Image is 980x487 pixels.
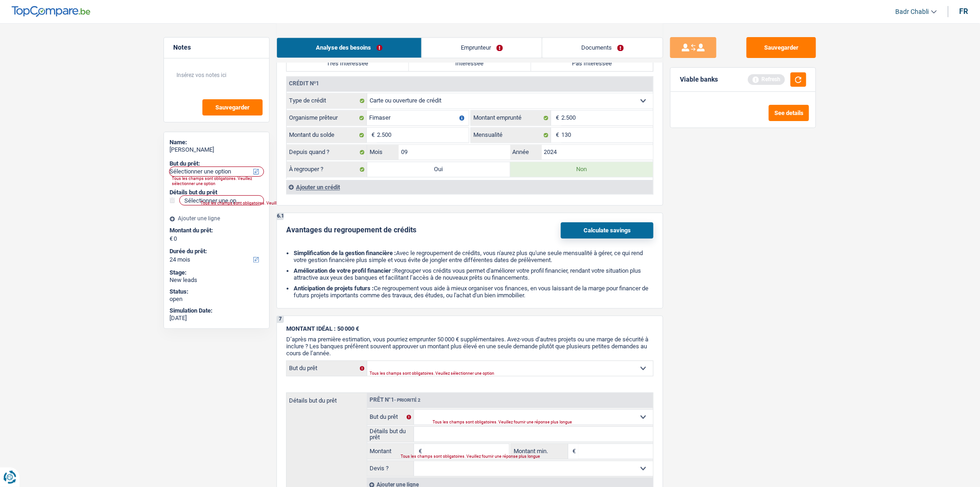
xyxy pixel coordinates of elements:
[287,162,367,177] label: À regrouper ?
[510,162,653,177] label: Non
[748,74,785,84] div: Refresh
[170,288,264,295] div: Status:
[367,410,414,424] label: But du prêt
[173,44,260,51] h5: Notes
[294,285,374,292] b: Anticipation de projets futurs :
[896,8,929,16] span: Badr Chabli
[287,110,367,125] label: Organisme prêteur
[433,421,630,424] div: Tous les champs sont obligatoires. Veuillez fournir une réponse plus longue
[294,267,394,274] b: Amélioration de votre profil financier :
[367,145,399,160] label: Mois
[277,316,284,323] div: 7
[286,180,653,194] div: Ajouter un crédit
[277,213,284,220] div: 6.1
[294,250,396,256] b: Simplification de la gestion financière :
[394,397,421,403] span: - Priorité 2
[170,295,264,303] div: open
[367,128,377,142] span: €
[370,372,624,376] div: Tous les champs sont obligatoires. Veuillez sélectionner une option
[568,444,578,459] span: €
[294,267,653,281] li: Regrouper vos crédits vous permet d'améliorer votre profil financier, rendant votre situation plu...
[202,99,263,115] button: Sauvegarder
[170,307,264,314] div: Simulation Date:
[747,37,816,58] button: Sauvegarder
[12,6,90,17] img: TopCompare Logo
[409,56,531,71] label: Intéressée
[170,235,173,243] span: €
[510,145,542,160] label: Année
[471,110,551,125] label: Montant emprunté
[287,393,367,404] label: Détails but du prêt
[542,38,663,58] a: Documents
[170,189,264,196] div: Détails but du prêt
[287,93,367,108] label: Type de crédit
[561,222,653,238] button: Calculate savings
[170,146,264,154] div: [PERSON_NAME]
[287,361,367,376] label: But du prêt
[471,128,551,142] label: Mensualité
[367,162,510,177] label: Oui
[551,128,561,142] span: €
[286,336,648,357] span: D’après ma première estimation, vous pourriez emprunter 50 000 € supplémentaires. Avez-vous d’aut...
[215,104,250,110] span: Sauvegarder
[680,76,718,83] div: Viable banks
[399,145,510,160] input: MM
[287,128,367,142] label: Montant du solde
[286,225,416,234] div: Avantages du regroupement de crédits
[367,444,414,459] label: Montant
[551,110,561,125] span: €
[287,56,409,71] label: Très Intéressée
[170,215,264,222] div: Ajouter une ligne
[294,250,653,263] li: Avec le regroupement de crédits, vous n'aurez plus qu'une seule mensualité à gérer, ce qui rend v...
[367,427,414,442] label: Détails but du prêt
[294,285,653,299] li: Ce regroupement vous aide à mieux organiser vos finances, en vous laissant de la marge pour finan...
[170,160,262,167] label: But du prêt:
[531,56,653,71] label: Pas Intéressée
[170,314,264,322] div: [DATE]
[170,276,264,284] div: New leads
[287,81,321,86] div: Crédit nº1
[511,444,568,459] label: Montant min.
[286,325,359,332] span: MONTANT IDÉAL : 50 000 €
[960,7,968,16] div: fr
[170,227,262,234] label: Montant du prêt:
[888,4,937,19] a: Badr Chabli
[170,139,264,146] div: Name:
[287,145,367,160] label: Depuis quand ?
[172,176,266,186] div: Tous les champs sont obligatoires. Veuillez sélectionner une option
[542,145,653,160] input: AAAA
[769,105,809,121] button: See details
[414,444,424,459] span: €
[367,461,414,476] label: Devis ?
[422,38,542,58] a: Emprunteur
[367,397,423,403] div: Prêt n°1
[401,455,498,459] div: Tous les champs sont obligatoires. Veuillez fournir une réponse plus longue
[277,38,421,58] a: Analyse des besoins
[170,248,262,255] label: Durée du prêt:
[170,269,264,276] div: Stage:
[201,201,257,205] div: Tous les champs sont obligatoires. Veuillez fournir une réponse plus longue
